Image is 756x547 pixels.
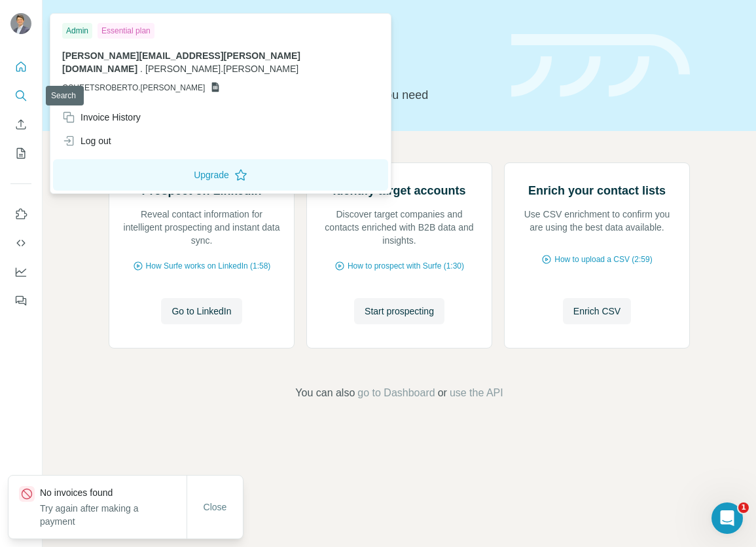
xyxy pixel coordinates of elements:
[450,385,503,401] button: use the API
[140,64,143,74] span: .
[320,208,478,247] p: Discover target companies and contacts enriched with B2B data and insights.
[204,500,227,514] span: Close
[40,486,187,499] p: No invoices found
[10,141,31,165] button: My lists
[62,23,92,39] div: Admin
[563,298,631,324] button: Enrich CSV
[146,260,271,272] span: How Surfe works on LinkedIn (1:58)
[10,55,31,79] button: Quick start
[738,502,749,513] span: 1
[171,305,231,318] span: Go to LinkedIn
[62,134,111,147] div: Log out
[357,385,435,401] button: go to Dashboard
[10,231,31,255] button: Use Surfe API
[554,254,652,265] span: How to upload a CSV (2:59)
[40,502,187,528] p: Try again after making a payment
[10,113,31,136] button: Enrich CSV
[122,208,281,247] p: Reveal contact information for intelligent prospecting and instant data sync.
[62,50,300,74] span: [PERSON_NAME][EMAIL_ADDRESS][PERSON_NAME][DOMAIN_NAME]
[10,202,31,226] button: Use Surfe on LinkedIn
[365,305,434,318] span: Start prospecting
[348,260,464,272] span: How to prospect with Surfe (1:30)
[333,181,465,200] h2: Identify target accounts
[145,64,298,74] span: [PERSON_NAME].[PERSON_NAME]
[295,385,355,401] span: You can also
[511,34,690,98] img: banner
[711,502,743,534] iframe: Intercom live chat
[518,208,676,234] p: Use CSV enrichment to confirm you are using the best data available.
[438,385,447,401] span: or
[573,305,621,318] span: Enrich CSV
[354,298,444,324] button: Start prospecting
[10,289,31,312] button: Feedback
[194,495,236,519] button: Close
[53,159,388,191] button: Upgrade
[62,82,205,94] span: GSHEETSROBERTO.[PERSON_NAME]
[98,23,154,39] div: Essential plan
[161,298,242,324] button: Go to LinkedIn
[10,84,31,107] button: Search
[10,260,31,284] button: Dashboard
[62,111,141,124] div: Invoice History
[528,181,666,200] h2: Enrich your contact lists
[10,13,31,34] img: Avatar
